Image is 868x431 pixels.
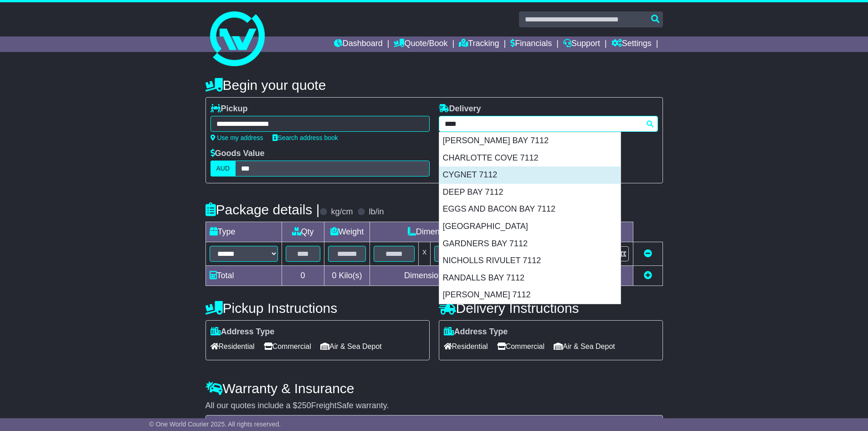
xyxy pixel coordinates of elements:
[320,339,382,353] span: Air & Sea Depot
[211,104,248,114] label: Pickup
[282,266,324,286] td: 0
[205,202,320,217] h4: Package details |
[211,339,255,353] span: Residential
[444,327,508,337] label: Address Type
[370,266,539,286] td: Dimensions in Centimetre(s)
[369,207,384,217] label: lb/in
[439,286,621,304] div: [PERSON_NAME] 7112
[272,134,338,141] a: Search address book
[644,271,652,280] a: Add new item
[439,132,621,150] div: [PERSON_NAME] BAY 7112
[439,301,663,316] h4: Delivery Instructions
[324,222,370,242] td: Weight
[554,339,615,353] span: Air & Sea Depot
[205,266,282,286] td: Total
[331,207,353,217] label: kg/cm
[439,150,621,167] div: CHARLOTTE COVE 7112
[497,339,544,353] span: Commercial
[211,134,263,141] a: Use my address
[644,249,652,258] a: Remove this item
[205,301,430,316] h4: Pickup Instructions
[334,36,383,52] a: Dashboard
[439,270,621,287] div: RANDALLS BAY 7112
[211,327,275,337] label: Address Type
[444,339,488,353] span: Residential
[211,149,265,159] label: Goods Value
[298,401,311,410] span: 250
[419,242,431,266] td: x
[149,421,281,428] span: © One World Courier 2025. All rights reserved.
[394,36,447,52] a: Quote/Book
[439,218,621,235] div: [GEOGRAPHIC_DATA]
[205,222,282,242] td: Type
[459,36,499,52] a: Tracking
[439,235,621,253] div: GARDNERS BAY 7112
[439,201,621,218] div: EGGS AND BACON BAY 7112
[205,401,663,411] div: All our quotes include a $ FreightSafe warranty.
[439,116,658,132] typeahead: Please provide city
[439,252,621,270] div: NICHOLLS RIVULET 7112
[324,266,370,286] td: Kilo(s)
[611,36,652,52] a: Settings
[205,78,663,93] h4: Begin your quote
[439,104,481,114] label: Delivery
[211,161,236,177] label: AUD
[264,339,311,353] span: Commercial
[205,381,663,396] h4: Warranty & Insurance
[370,222,539,242] td: Dimensions (L x W x H)
[282,222,324,242] td: Qty
[563,36,600,52] a: Support
[510,36,552,52] a: Financials
[439,166,621,184] div: CYGNET 7112
[332,271,336,280] span: 0
[439,184,621,201] div: DEEP BAY 7112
